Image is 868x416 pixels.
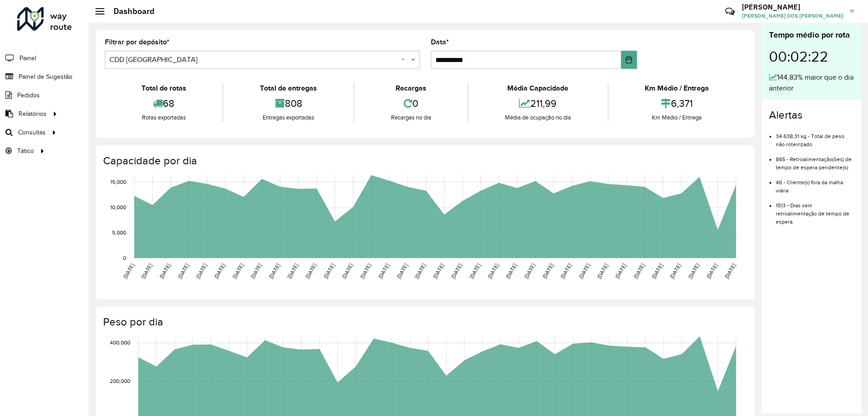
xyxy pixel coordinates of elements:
[140,263,153,280] text: [DATE]
[357,113,465,122] div: Recargas no dia
[523,263,536,280] text: [DATE]
[621,51,637,69] button: Choose Date
[776,172,854,195] li: 46 - Cliente(s) fora da malha viária
[578,263,591,280] text: [DATE]
[669,263,682,280] text: [DATE]
[110,378,130,384] text: 200,000
[687,263,700,280] text: [DATE]
[651,263,664,280] text: [DATE]
[19,53,36,63] span: Painel
[614,263,627,280] text: [DATE]
[123,255,126,261] text: 0
[19,72,72,81] span: Painel de Sugestão
[195,263,208,280] text: [DATE]
[226,113,351,122] div: Entregas exportadas
[107,83,220,94] div: Total de rotas
[776,125,854,148] li: 34.638,31 kg - Total de peso não roteirizado
[322,263,335,280] text: [DATE]
[122,263,135,280] text: [DATE]
[769,41,854,72] div: 00:02:22
[250,263,263,280] text: [DATE]
[112,230,126,235] text: 5,000
[486,263,500,280] text: [DATE]
[505,263,518,280] text: [DATE]
[17,146,34,156] span: Tático
[723,263,736,280] text: [DATE]
[541,263,554,280] text: [DATE]
[103,316,745,329] h4: Peso por dia
[596,263,609,280] text: [DATE]
[611,113,743,122] div: Km Médio / Entrega
[231,263,244,280] text: [DATE]
[776,195,854,226] li: 1513 - Dias sem retroalimentação de tempo de espera
[18,128,46,137] span: Consultas
[103,154,745,167] h4: Capacidade por dia
[769,29,854,41] div: Tempo médio por rota
[611,94,743,113] div: 6,371
[357,83,465,94] div: Recargas
[769,72,854,94] div: 144,83% maior que o dia anterior
[471,83,605,94] div: Média Capacidade
[377,263,390,280] text: [DATE]
[471,94,605,113] div: 211,99
[105,37,170,48] label: Filtrar por depósito
[468,263,481,280] text: [DATE]
[110,340,130,346] text: 400,000
[450,263,463,280] text: [DATE]
[213,263,226,280] text: [DATE]
[177,263,190,280] text: [DATE]
[705,263,718,280] text: [DATE]
[559,263,572,280] text: [DATE]
[226,83,351,94] div: Total de entregas
[471,113,605,122] div: Média de ocupação no dia
[340,263,354,280] text: [DATE]
[104,6,155,16] h2: Dashboard
[632,263,646,280] text: [DATE]
[776,148,854,172] li: 865 - Retroalimentação(ões) de tempo de espera pendente(s)
[395,263,408,280] text: [DATE]
[110,204,126,210] text: 10,000
[611,83,743,94] div: Km Médio / Entrega
[158,263,171,280] text: [DATE]
[359,263,372,280] text: [DATE]
[110,179,126,185] text: 15,000
[286,263,299,280] text: [DATE]
[304,263,317,280] text: [DATE]
[432,263,445,280] text: [DATE]
[414,263,427,280] text: [DATE]
[107,94,220,113] div: 68
[17,91,40,100] span: Pedidos
[19,109,47,119] span: Relatórios
[742,12,843,20] span: [PERSON_NAME] DOS [PERSON_NAME]
[268,263,281,280] text: [DATE]
[720,2,740,21] a: Contato Rápido
[401,54,409,65] span: Clear all
[742,3,843,11] h3: [PERSON_NAME]
[357,94,465,113] div: 0
[226,94,351,113] div: 808
[769,109,854,122] h4: Alertas
[431,37,449,48] label: Data
[107,113,220,122] div: Rotas exportadas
